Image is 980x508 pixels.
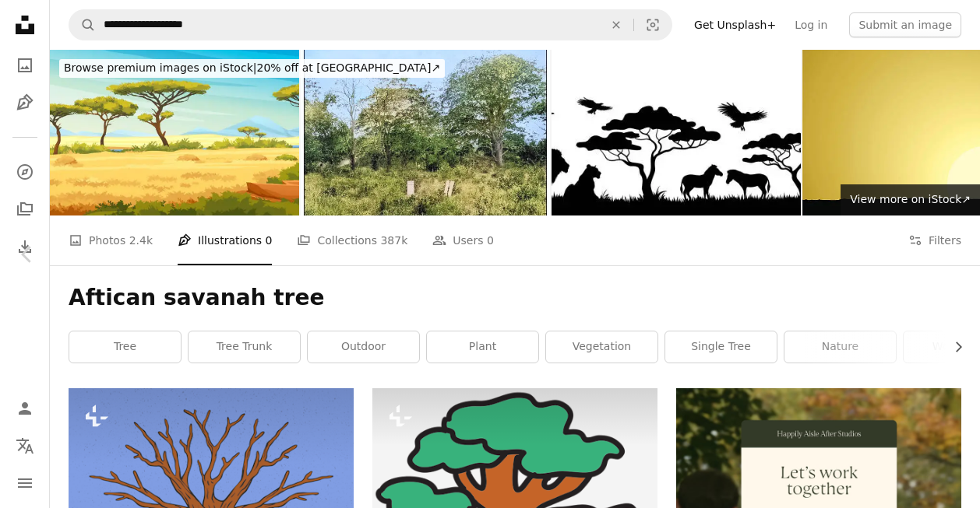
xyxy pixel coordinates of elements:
[69,9,672,40] form: Find visuals sitewide
[944,331,961,363] button: scroll list to the right
[69,284,961,312] h1: Aftican savanah tree
[50,50,299,215] img: African savannah landscape with green trees, and plain grassland field under blue clear sky, rive...
[487,232,494,249] span: 0
[50,50,454,87] a: Browse premium images on iStock|20% off at [GEOGRAPHIC_DATA]↗
[9,430,41,461] button: Language
[665,331,777,363] a: single tree
[908,215,961,265] button: Filters
[9,393,41,424] a: Log in / Sign up
[189,331,300,363] a: tree trunk
[685,12,785,37] a: Get Unsplash+
[301,50,550,215] img: Antique black and white photograph: Tombs of two brothers at the foot of San Juan hill, Cuba
[9,87,41,118] a: Illustrations
[69,331,181,363] a: tree
[841,184,980,215] a: View more on iStock↗
[9,50,41,81] a: Photos
[64,61,256,74] span: Browse premium images on iStock |
[552,50,801,215] img: Silhouette of animals and birds in the savannah. African landscape scene. Vector
[380,232,407,249] span: 387k
[784,331,896,363] a: nature
[308,331,419,363] a: outdoor
[427,331,538,363] a: plant
[599,10,633,40] button: Clear
[432,215,494,265] a: Users 0
[850,193,971,205] span: View more on iStock ↗
[69,10,96,40] button: Search Unsplash
[9,468,41,499] button: Menu
[9,156,41,187] a: Explore
[297,215,407,265] a: Collections 387k
[129,232,153,249] span: 2.4k
[785,12,837,37] a: Log in
[849,12,961,37] button: Submit an image
[634,10,672,40] button: Visual search
[925,180,980,329] a: Next
[64,61,440,74] span: 20% off at [GEOGRAPHIC_DATA] ↗
[546,331,657,363] a: vegetation
[69,215,153,265] a: Photos 2.4k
